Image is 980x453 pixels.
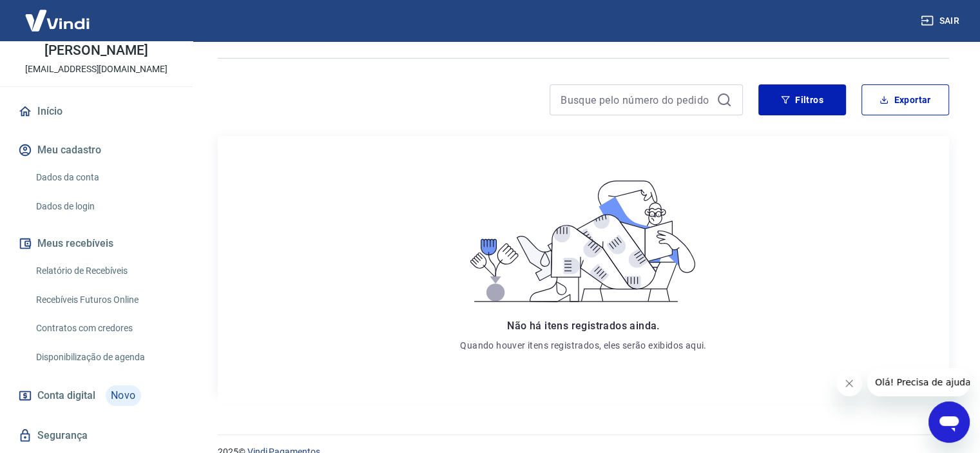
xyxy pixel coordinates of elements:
input: Busque pelo número do pedido [561,90,711,110]
a: Início [15,97,177,126]
button: Exportar [861,84,949,115]
button: Sair [918,9,965,33]
iframe: Botão para abrir a janela de mensagens [928,401,970,443]
span: Novo [106,385,141,406]
a: Dados da conta [31,164,177,191]
span: Não há itens registrados ainda. [507,320,659,332]
a: Contratos com credores [31,315,177,342]
a: Disponibilização de agenda [31,344,177,371]
p: [EMAIL_ADDRESS][DOMAIN_NAME] [25,63,168,76]
a: Segurança [15,421,177,450]
p: Quando houver itens registrados, eles serão exibidos aqui. [460,339,706,352]
button: Meu cadastro [15,136,177,164]
p: [PERSON_NAME] [44,44,148,57]
span: Olá! Precisa de ajuda? [8,9,108,19]
span: Conta digital [37,387,95,405]
a: Dados de login [31,193,177,220]
img: Vindi [15,1,99,40]
a: Recebíveis Futuros Online [31,287,177,313]
iframe: Mensagem da empresa [867,368,970,396]
a: Conta digitalNovo [15,380,177,411]
iframe: Fechar mensagem [836,371,862,396]
a: Relatório de Recebíveis [31,258,177,284]
button: Filtros [758,84,846,115]
button: Meus recebíveis [15,229,177,258]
